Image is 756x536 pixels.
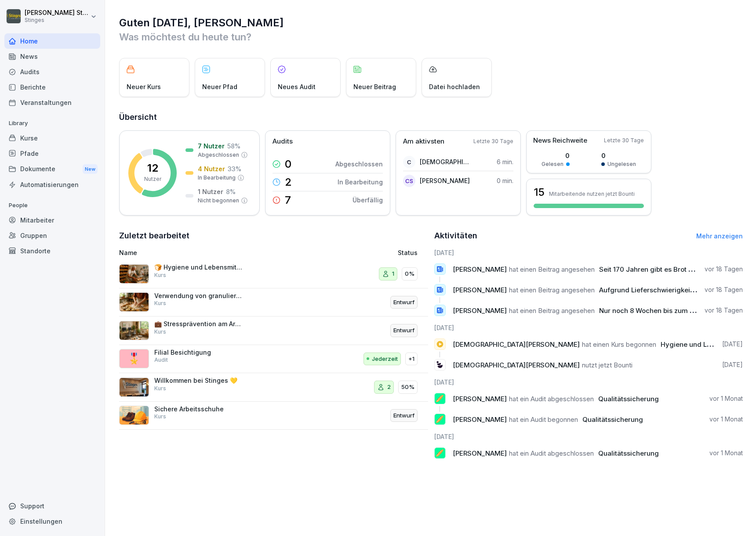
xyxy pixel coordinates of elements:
[405,270,414,278] p: 0%
[119,264,149,284] img: rzlqabu9b59y0vc8vkzna8ro.png
[599,265,756,273] span: Seit 170 Jahren gibt es Brot der Firma Stinges ❤️
[228,164,241,173] p: 33 %
[353,82,396,91] p: Neuer Beitrag
[4,498,100,514] div: Support
[453,415,507,424] span: [PERSON_NAME]
[119,288,428,317] a: Verwendung von granulierten Mehlen in der TeigherstellungKursEntwurf
[709,394,743,403] p: vor 1 Monat
[534,185,545,200] h3: 15
[533,136,587,146] p: News Reichweite
[497,157,513,166] p: 6 min.
[198,141,225,151] p: 7 Nutzer
[4,177,100,192] a: Automatisierungen
[4,33,100,49] a: Home
[335,159,383,169] p: Abgeschlossen
[601,151,636,160] p: 0
[353,195,383,205] p: Überfällig
[4,243,100,259] a: Standorte
[119,16,743,30] h1: Guten [DATE], [PERSON_NAME]
[119,406,149,425] img: r1d6outpkga39bq9xubu4j3c.png
[144,175,161,183] p: Nutzer
[598,449,659,457] span: Qualitätssicherung
[202,82,237,91] p: Neuer Pfad
[722,340,743,349] p: [DATE]
[696,232,743,240] a: Mehr anzeigen
[4,64,100,79] div: Audits
[147,163,158,173] p: 12
[154,299,166,307] p: Kurs
[403,156,415,168] div: C
[119,402,428,430] a: Sichere ArbeitsschuheKursEntwurf
[4,212,100,228] div: Mitarbeiter
[453,361,580,369] span: [DEMOGRAPHIC_DATA][PERSON_NAME]
[607,160,636,168] p: Ungelesen
[434,230,477,242] h2: Aktivitäten
[119,292,149,312] img: cs0mbx6ka49dc7lba03w2z2v.png
[509,286,595,294] span: hat einen Beitrag angesehen
[453,306,507,315] span: [PERSON_NAME]
[434,378,743,387] h6: [DATE]
[4,228,100,243] a: Gruppen
[119,378,149,397] img: wwo15o3gtin3jrejqh21vepo.png
[4,79,100,95] a: Berichte
[429,82,480,91] p: Datei hochladen
[4,161,100,177] div: Dokumente
[401,383,414,392] p: 50%
[4,146,100,161] a: Pfade
[509,265,595,273] span: hat einen Beitrag angesehen
[198,164,225,173] p: 4 Nutzer
[119,260,428,288] a: 🍞 Hygiene und Lebensmittelsicherheit in der BäckereiKurs10%
[154,349,242,356] p: Filial Besichtigung
[436,392,444,405] p: 🥖
[278,82,316,91] p: Neues Audit
[198,151,239,159] p: Abgeschlossen
[4,116,100,130] p: Library
[408,355,414,363] p: +1
[198,197,239,205] p: Nicht begonnen
[403,175,415,187] div: CS
[4,161,100,177] a: DokumenteNew
[392,270,394,278] p: 1
[154,328,166,336] p: Kurs
[119,321,149,340] img: k95hnhimtv2y8kpbe6glkr3i.png
[226,187,236,196] p: 8 %
[198,174,236,182] p: In Bearbeitung
[509,449,594,457] span: hat ein Audit abgeschlossen
[403,137,444,147] p: Am aktivsten
[393,298,414,307] p: Entwurf
[338,177,383,187] p: In Bearbeitung
[434,248,743,257] h6: [DATE]
[398,248,418,257] p: Status
[4,130,100,146] a: Kurse
[154,356,168,364] p: Audit
[4,198,100,212] p: People
[542,160,563,168] p: Gelesen
[4,49,100,64] a: News
[119,248,311,257] p: Name
[227,141,240,151] p: 58 %
[285,195,291,205] p: 7
[705,306,743,315] p: vor 18 Tagen
[154,320,242,328] p: 💼 Stressprävention am Arbeitsplatz
[420,157,470,166] p: [DEMOGRAPHIC_DATA][PERSON_NAME]
[582,415,643,424] span: Qualitätssicherung
[119,345,428,374] a: 🎖️Filial BesichtigungAuditJederzeit+1
[453,286,507,294] span: [PERSON_NAME]
[154,413,166,421] p: Kurs
[372,355,398,363] p: Jederzeit
[127,82,161,91] p: Neuer Kurs
[25,9,89,17] p: [PERSON_NAME] Stinges
[393,411,414,420] p: Entwurf
[598,395,659,403] span: Qualitätssicherung
[154,263,242,271] p: 🍞 Hygiene und Lebensmittelsicherheit in der Bäckerei
[285,177,292,187] p: 2
[154,385,166,392] p: Kurs
[722,360,743,369] p: [DATE]
[705,265,743,273] p: vor 18 Tagen
[709,415,743,424] p: vor 1 Monat
[83,164,98,174] div: New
